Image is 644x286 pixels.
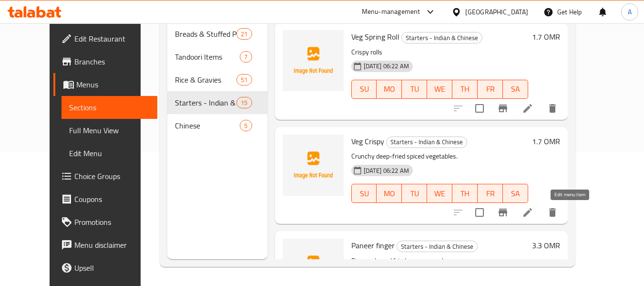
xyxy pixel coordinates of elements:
button: FR [478,80,503,99]
p: Crunchy deep-fried spiced vegetables. [351,150,528,162]
button: MO [377,80,402,99]
a: Menus [53,73,157,96]
p: Finger-shaped fried paneer snack. [351,255,528,267]
span: [DATE] 06:22 AM [360,62,413,71]
span: Branches [74,56,150,67]
span: Coupons [74,193,150,205]
a: Menu disclaimer [53,233,157,256]
a: Promotions [53,211,157,233]
span: Choice Groups [74,170,150,182]
span: Rice & Gravies [175,74,237,85]
div: items [236,28,252,40]
nav: Menu sections [167,19,267,141]
span: Chinese [175,120,240,131]
div: Starters - Indian & Chinese [401,32,482,43]
button: MO [377,184,402,203]
span: FR [481,187,499,201]
button: Branch-specific-item [491,97,514,120]
span: Edit Restaurant [74,33,150,44]
button: delete [541,97,564,120]
span: MO [380,82,398,96]
span: Starters - Indian & Chinese [402,32,482,43]
a: Edit Restaurant [53,27,157,50]
span: TU [406,82,423,96]
a: Sections [61,96,157,119]
a: Coupons [53,188,157,211]
img: Veg Spring Roll [283,30,344,91]
span: SA [507,187,524,201]
span: FR [481,82,499,96]
span: 21 [237,30,251,39]
div: [GEOGRAPHIC_DATA] [465,7,528,17]
div: items [236,74,252,85]
a: Branches [53,50,157,73]
span: TH [456,187,474,201]
span: [DATE] 06:22 AM [360,166,413,175]
span: Veg Crispy [351,134,384,148]
span: Veg Spring Roll [351,30,399,44]
span: SU [356,82,373,96]
div: Menu-management [362,6,420,18]
button: SU [351,184,377,203]
h6: 1.7 OMR [532,135,560,148]
div: Starters - Indian & Chinese15 [167,91,267,114]
span: Sections [69,102,150,113]
span: 15 [237,98,251,107]
span: Starters - Indian & Chinese [387,137,467,148]
span: 5 [240,121,251,130]
h6: 1.7 OMR [532,30,560,43]
span: Upsell [74,262,150,274]
span: 7 [240,53,251,62]
div: Starters - Indian & Chinese [386,137,467,148]
div: items [240,51,252,63]
span: Edit Menu [69,148,150,159]
span: A [628,7,632,17]
span: Full Menu View [69,125,150,136]
button: TH [452,80,478,99]
span: Tandoori Items [175,51,240,63]
button: TH [452,184,478,203]
a: Choice Groups [53,165,157,188]
a: Edit menu item [522,103,533,114]
div: Tandoori Items7 [167,45,267,68]
span: SA [507,82,524,96]
button: SA [503,184,528,203]
span: Paneer finger [351,238,395,253]
div: Chinese5 [167,114,267,137]
div: Starters - Indian & Chinese [397,241,478,252]
h6: 3.3 OMR [532,239,560,252]
span: Breads & Stuffed Parathas [175,28,237,40]
span: Menu disclaimer [74,239,150,251]
button: TU [402,80,427,99]
button: SA [503,80,528,99]
span: TU [406,187,423,201]
span: SU [356,187,373,201]
p: Crispy rolls [351,46,528,58]
button: SU [351,80,377,99]
span: WE [431,187,449,201]
span: Promotions [74,216,150,228]
a: Full Menu View [61,119,157,142]
span: 51 [237,75,251,85]
a: Upsell [53,256,157,279]
button: Branch-specific-item [491,201,514,224]
span: Starters - Indian & Chinese [397,241,477,252]
span: Select to update [470,98,490,118]
span: Starters - Indian & Chinese [175,97,237,108]
span: MO [380,187,398,201]
div: Rice & Gravies51 [167,68,267,91]
div: Breads & Stuffed Parathas21 [167,22,267,45]
div: items [236,97,252,108]
span: TH [456,82,474,96]
img: Veg Crispy [283,135,344,196]
button: TU [402,184,427,203]
a: Edit Menu [61,142,157,165]
button: delete [541,201,564,224]
button: WE [427,184,452,203]
span: Menus [76,79,150,90]
button: FR [478,184,503,203]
